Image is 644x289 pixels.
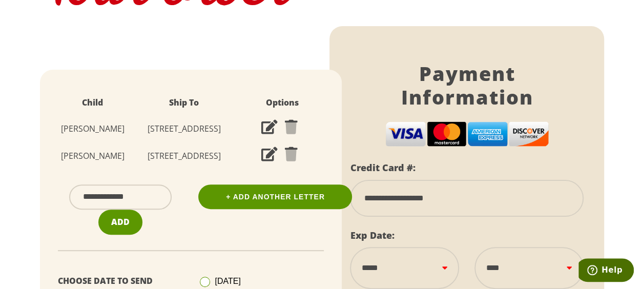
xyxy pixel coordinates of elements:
[111,216,130,228] span: Add
[50,90,135,115] th: Child
[385,121,549,147] img: cc-logos.png
[50,142,135,170] td: [PERSON_NAME]
[135,115,233,142] td: [STREET_ADDRESS]
[233,90,331,115] th: Options
[350,229,394,241] label: Exp Date:
[578,258,634,284] iframe: Opens a widget where you can find more information
[350,161,415,174] label: Credit Card #:
[98,210,142,235] button: Add
[135,90,233,115] th: Ship To
[350,62,584,109] h1: Payment Information
[198,184,352,209] a: + Add Another Letter
[135,142,233,170] td: [STREET_ADDRESS]
[215,277,240,285] span: [DATE]
[50,115,135,142] td: [PERSON_NAME]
